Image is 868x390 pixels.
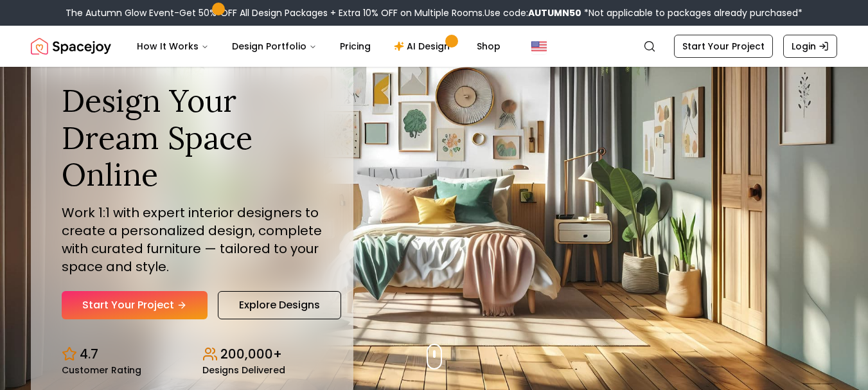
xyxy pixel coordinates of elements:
button: How It Works [127,33,219,59]
a: Spacejoy [31,33,111,59]
a: Pricing [330,33,381,59]
span: *Not applicable to packages already purchased* [581,6,802,19]
a: Login [783,35,837,58]
a: Shop [466,33,511,59]
p: Work 1:1 with expert interior designers to create a personalized design, complete with curated fu... [62,204,323,276]
button: Design Portfolio [222,33,327,59]
p: 4.7 [80,345,98,363]
a: AI Design [384,33,464,59]
small: Customer Rating [62,366,141,375]
a: Explore Designs [218,291,341,319]
a: Start Your Project [62,291,208,319]
nav: Global [31,26,837,67]
nav: Main [127,33,511,59]
a: Start Your Project [674,35,773,58]
div: The Autumn Glow Event-Get 50% OFF All Design Packages + Extra 10% OFF on Multiple Rooms. [66,6,802,19]
p: 200,000+ [220,345,282,363]
div: Design stats [62,335,323,375]
b: AUTUMN50 [528,6,581,19]
h1: Design Your Dream Space Online [62,82,323,193]
img: United States [531,39,547,54]
span: Use code: [484,6,581,19]
img: Spacejoy Logo [31,33,111,59]
small: Designs Delivered [202,366,285,375]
